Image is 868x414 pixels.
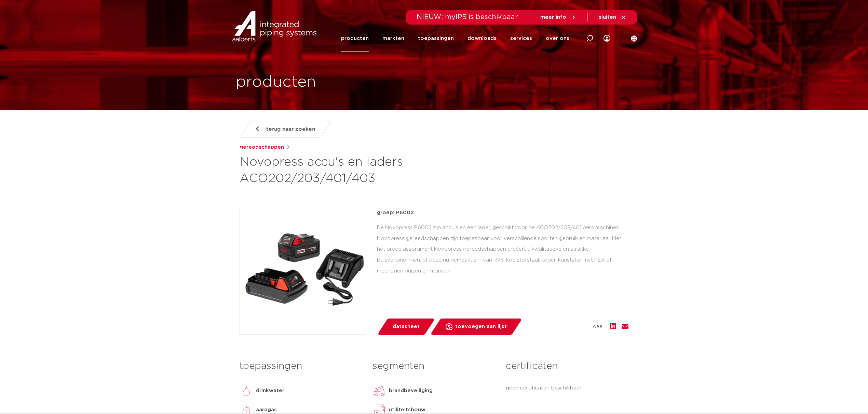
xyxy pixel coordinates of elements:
a: meer info [540,14,577,20]
a: producten [341,25,369,52]
a: gereedschappen [240,143,284,151]
p: geen certificaten beschikbaar [506,384,628,392]
p: utiliteitsbouw [389,406,425,414]
span: datasheet [393,321,420,332]
div: my IPS [603,25,610,52]
h1: producten [236,71,316,93]
p: drinkwater [256,387,284,395]
img: drinkwater [240,384,253,398]
a: services [510,25,532,52]
p: aardgas [256,406,277,414]
span: sluiten [599,15,616,20]
h3: toepassingen [240,359,362,373]
a: markten [382,25,404,52]
nav: Menu [341,25,569,52]
p: brandbeveiliging [389,387,433,395]
span: NIEUW: myIPS is beschikbaar [417,14,518,20]
span: deel: [593,323,605,331]
span: toevoegen aan lijst [455,321,507,332]
p: groep: P6002 [377,209,628,217]
img: Product Image for Novopress accu's en laders ACO202/203/401/403 [240,209,366,335]
a: toepassingen [418,25,454,52]
img: brandbeveiliging [372,384,386,398]
h3: segmenten [372,359,495,373]
span: terug naar zoeken [266,124,315,135]
a: sluiten [599,14,626,20]
div: De Novopress P6002 zijn accu's en een lader, geschikt voor de ACO202/203/401 pers machines. Novop... [377,222,628,277]
a: over ons [546,25,569,52]
a: datasheet [377,319,435,335]
a: downloads [467,25,497,52]
h1: Novopress accu's en laders ACO202/203/401/403 [240,154,496,187]
h3: certificaten [506,359,628,373]
span: meer info [540,15,566,20]
a: terug naar zoeken [240,121,331,138]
